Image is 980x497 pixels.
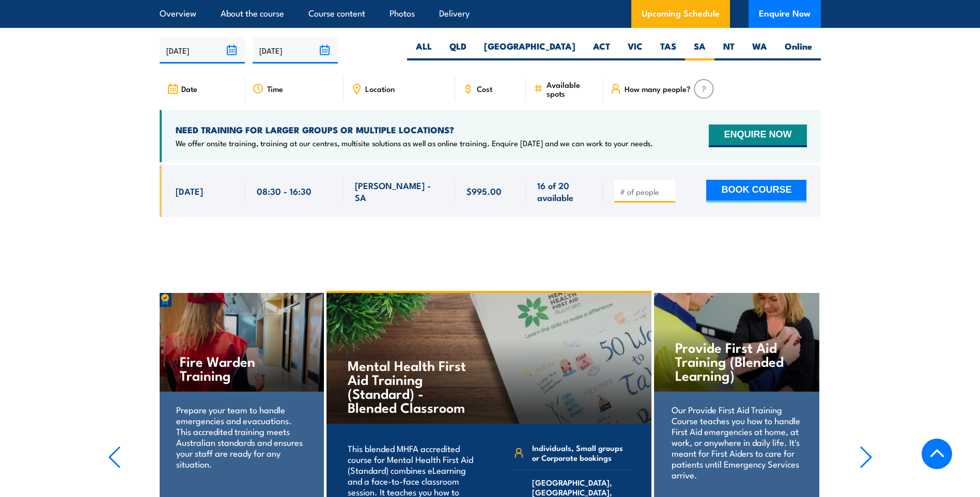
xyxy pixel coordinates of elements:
[365,84,395,93] span: Location
[441,40,475,60] label: QLD
[176,138,653,148] p: We offer onsite training, training at our centres, multisite solutions as well as online training...
[267,84,283,93] span: Time
[477,84,492,93] span: Cost
[176,185,203,197] span: [DATE]
[257,185,312,197] span: 08:30 - 16:30
[709,125,806,147] button: ENQUIRE NOW
[348,358,469,414] h4: Mental Health First Aid Training (Standard) - Blended Classroom
[675,340,798,382] h4: Provide First Aid Training (Blended Learning)
[176,124,653,135] h4: NEED TRAINING FOR LARGER GROUPS OR MULTIPLE LOCATIONS?
[672,404,801,480] p: Our Provide First Aid Training Course teaches you how to handle First Aid emergencies at home, at...
[407,40,441,60] label: ALL
[625,84,691,93] span: How many people?
[714,40,743,60] label: NT
[181,84,197,93] span: Date
[466,185,502,197] span: $995.00
[620,187,672,197] input: # of people
[532,443,630,462] span: Individuals, Small groups or Corporate bookings
[706,180,806,203] button: BOOK COURSE
[547,80,596,98] span: Available spots
[619,40,651,60] label: VIC
[584,40,619,60] label: ACT
[253,37,338,64] input: To date
[475,40,584,60] label: [GEOGRAPHIC_DATA]
[355,179,444,204] span: [PERSON_NAME] - SA
[776,40,821,60] label: Online
[176,404,306,469] p: Prepare your team to handle emergencies and evacuations. This accredited training meets Australia...
[180,354,302,382] h4: Fire Warden Training
[160,37,245,64] input: From date
[537,179,592,204] span: 16 of 20 available
[743,40,776,60] label: WA
[685,40,714,60] label: SA
[651,40,685,60] label: TAS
